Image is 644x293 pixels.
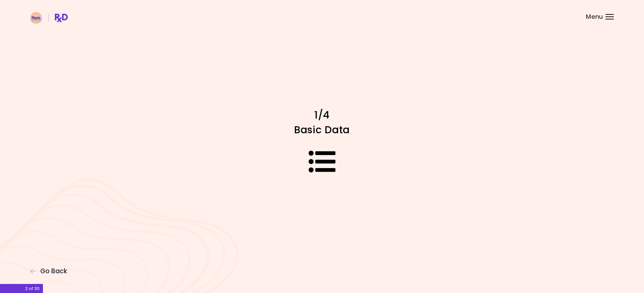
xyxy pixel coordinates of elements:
[30,268,70,275] button: Go Back
[30,12,68,24] img: RxDiet
[586,14,603,20] span: Menu
[205,123,439,136] h1: Basic Data
[205,108,439,122] h1: 1/4
[40,268,67,275] span: Go Back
